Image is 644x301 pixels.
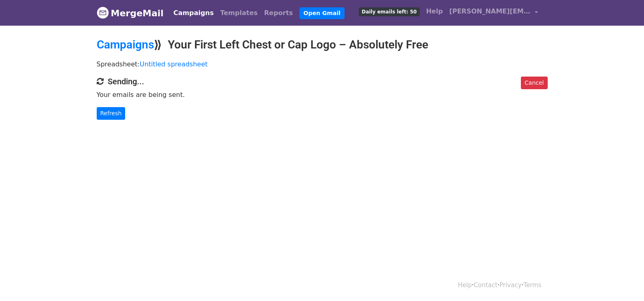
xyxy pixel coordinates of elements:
a: Daily emails left: 50 [356,3,423,20]
a: Refresh [97,107,126,120]
a: Reports [261,5,296,21]
span: Daily emails left: 50 [359,7,419,16]
a: Contact [474,281,497,289]
a: Untitled spreadsheet [140,60,208,68]
img: MergeMail logo [97,7,109,19]
a: MergeMail [97,4,164,22]
p: Your emails are being sent. [97,90,548,99]
a: [PERSON_NAME][EMAIL_ADDRESS][DOMAIN_NAME] [446,3,541,22]
a: Templates [217,5,261,21]
h4: Sending... [97,77,548,86]
a: Terms [523,281,541,289]
a: Help [458,281,472,289]
a: Cancel [521,77,547,89]
a: Campaigns [170,5,217,21]
a: Campaigns [97,38,154,51]
span: [PERSON_NAME][EMAIL_ADDRESS][DOMAIN_NAME] [449,7,531,16]
p: Spreadsheet: [97,60,548,68]
a: Open Gmail [299,7,345,19]
a: Privacy [499,281,521,289]
h2: ⟫ Your First Left Chest or Cap Logo – Absolutely Free [97,38,548,52]
a: Help [423,3,446,20]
